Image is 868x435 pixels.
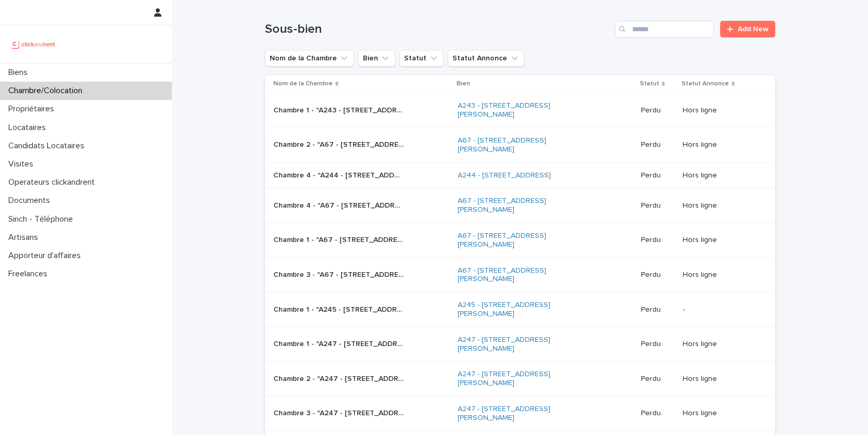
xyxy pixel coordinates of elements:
[641,340,674,349] p: Perdu
[265,223,775,258] tr: Chambre 1 - "A67 - [STREET_ADDRESS][PERSON_NAME]"Chambre 1 - "A67 - [STREET_ADDRESS][PERSON_NAME]...
[358,50,395,67] button: Bien
[641,106,674,115] p: Perdu
[265,127,775,162] tr: Chambre 2 - "A67 - [STREET_ADDRESS][PERSON_NAME]"Chambre 2 - "A67 - [STREET_ADDRESS][PERSON_NAME]...
[738,25,769,33] span: Add New
[683,340,759,349] p: Hors ligne
[641,171,674,180] p: Perdu
[683,409,759,418] p: Hors ligne
[683,236,759,245] p: Hors ligne
[265,188,775,223] tr: Chambre 4 - "A67 - [STREET_ADDRESS][PERSON_NAME]"Chambre 4 - "A67 - [STREET_ADDRESS][PERSON_NAME]...
[683,140,759,149] p: Hors ligne
[265,327,775,362] tr: Chambre 1 - "A247 - [STREET_ADDRESS][PERSON_NAME]"Chambre 1 - "A247 - [STREET_ADDRESS][PERSON_NAM...
[641,236,674,245] p: Perdu
[265,396,775,431] tr: Chambre 3 - "A247 - [STREET_ADDRESS][PERSON_NAME]"Chambre 3 - "A247 - [STREET_ADDRESS][PERSON_NAM...
[273,338,406,349] p: Chambre 1 - "A247 - 2 rue Camille Dartois, Créteil 94000"
[4,159,42,169] p: Visites
[4,68,36,78] p: Biens
[458,266,588,284] a: A67 - [STREET_ADDRESS][PERSON_NAME]
[265,22,611,37] h1: Sous-bien
[682,78,729,89] p: Statut Annonce
[273,199,406,210] p: Chambre 4 - "A67 - 6 impasse de Gournay, Ivry-sur-Seine 94200"
[4,269,56,279] p: Freelances
[458,405,588,423] a: A247 - [STREET_ADDRESS][PERSON_NAME]
[265,162,775,188] tr: Chambre 4 - "A244 - [STREET_ADDRESS]"Chambre 4 - "A244 - [STREET_ADDRESS]" A244 - [STREET_ADDRESS...
[4,86,91,96] p: Chambre/Colocation
[273,169,406,180] p: Chambre 4 - "A244 - 32 rue Moissan, Noisy-le-Sec 93130"
[8,34,59,55] img: UCB0brd3T0yccxBKYDjQ
[4,177,103,187] p: Operateurs clickandrent
[273,138,406,149] p: Chambre 2 - "A67 - 6 impasse de Gournay, Ivry-sur-Seine 94200"
[641,271,674,279] p: Perdu
[4,141,93,151] p: Candidats Locataires
[641,201,674,210] p: Perdu
[265,292,775,327] tr: Chambre 1 - "A245 - [STREET_ADDRESS][PERSON_NAME]"Chambre 1 - "A245 - [STREET_ADDRESS][PERSON_NAM...
[458,136,588,154] a: A67 - [STREET_ADDRESS][PERSON_NAME]
[615,21,714,37] input: Search
[458,301,588,318] a: A245 - [STREET_ADDRESS][PERSON_NAME]
[458,197,588,214] a: A67 - [STREET_ADDRESS][PERSON_NAME]
[4,104,62,114] p: Propriétaires
[641,305,674,314] p: Perdu
[273,407,406,418] p: Chambre 3 - "A247 - 2 rue Camille Dartois, Créteil 94000"
[458,171,551,180] a: A244 - [STREET_ADDRESS]
[640,78,659,89] p: Statut
[4,123,54,133] p: Locataires
[4,251,89,261] p: Apporteur d'affaires
[4,214,81,224] p: Sinch - Téléphone
[273,104,406,115] p: Chambre 1 - "A243 - 32 rue Professeur Joseph Nicolas, Lyon 69008"
[683,201,759,210] p: Hors ligne
[273,78,333,89] p: Nom de la Chambre
[265,362,775,396] tr: Chambre 2 - "A247 - [STREET_ADDRESS][PERSON_NAME]"Chambre 2 - "A247 - [STREET_ADDRESS][PERSON_NAM...
[641,140,674,149] p: Perdu
[448,50,524,67] button: Statut Annonce
[683,171,759,180] p: Hors ligne
[273,303,406,314] p: Chambre 1 - "A245 - 29 rue Louise Aglaé Crette, Vitry-sur-Seine 94400"
[683,106,759,115] p: Hors ligne
[273,268,406,279] p: Chambre 3 - "A67 - 6 impasse de Gournay, Ivry-sur-Seine 94200"
[4,233,46,242] p: Artisans
[458,370,588,388] a: A247 - [STREET_ADDRESS][PERSON_NAME]
[265,258,775,292] tr: Chambre 3 - "A67 - [STREET_ADDRESS][PERSON_NAME]"Chambre 3 - "A67 - [STREET_ADDRESS][PERSON_NAME]...
[720,21,775,37] a: Add New
[458,232,588,249] a: A67 - [STREET_ADDRESS][PERSON_NAME]
[641,375,674,383] p: Perdu
[641,409,674,418] p: Perdu
[683,271,759,279] p: Hors ligne
[457,78,470,89] p: Bien
[265,50,354,67] button: Nom de la Chambre
[683,305,759,314] p: -
[399,50,444,67] button: Statut
[273,373,406,383] p: Chambre 2 - "A247 - 2 rue Camille Dartois, Créteil 94000"
[683,375,759,383] p: Hors ligne
[458,101,588,119] a: A243 - [STREET_ADDRESS][PERSON_NAME]
[265,93,775,128] tr: Chambre 1 - "A243 - [STREET_ADDRESS][PERSON_NAME]"Chambre 1 - "A243 - [STREET_ADDRESS][PERSON_NAM...
[273,234,406,245] p: Chambre 1 - "A67 - 6 impasse de Gournay, Ivry-sur-Seine 94200"
[458,336,588,353] a: A247 - [STREET_ADDRESS][PERSON_NAME]
[4,196,58,206] p: Documents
